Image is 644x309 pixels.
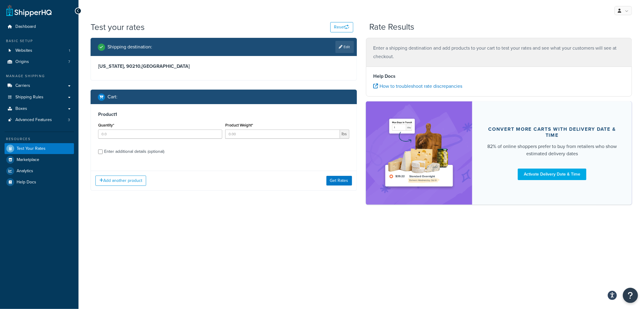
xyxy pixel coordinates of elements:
[5,166,74,176] a: Analytics
[104,147,164,156] div: Enter additional details (optional)
[5,154,74,165] a: Marketplace
[5,74,74,79] div: Manage Shipping
[5,56,74,67] a: Origins7
[91,21,145,33] h1: Test your rates
[373,44,625,61] p: Enter a shipping destination and add products to your cart to test your rates and see what your c...
[15,83,30,88] span: Carriers
[17,169,33,174] span: Analytics
[5,177,74,188] a: Help Docs
[15,24,36,29] span: Dashboard
[5,56,74,67] li: Origins
[98,130,222,139] input: 0.0
[373,83,463,90] a: How to troubleshoot rate discrepancies
[225,130,340,139] input: 0.00
[5,38,74,44] div: Basic Setup
[5,45,74,56] li: Websites
[5,143,74,154] a: Test Your Rates
[623,288,638,303] button: Open Resource Center
[15,48,32,53] span: Websites
[98,123,114,127] label: Quantity*
[330,22,353,32] button: Reset
[340,130,349,139] span: lbs
[68,59,70,64] span: 7
[15,106,27,111] span: Boxes
[15,59,29,64] span: Origins
[15,95,43,100] span: Shipping Rules
[5,80,74,91] a: Carriers
[17,146,46,151] span: Test Your Rates
[381,110,457,196] img: feature-image-ddt-36eae7f7280da8017bfb280eaccd9c446f90b1fe08728e4019434db127062ab4.png
[5,114,74,126] li: Advanced Features
[98,150,103,154] input: Enter additional details (optional)
[369,22,414,32] h2: Rate Results
[5,103,74,114] a: Boxes
[487,126,617,138] div: Convert more carts with delivery date & time
[17,180,36,185] span: Help Docs
[107,44,152,50] h2: Shipping destination :
[95,176,146,186] button: Add another product
[335,41,354,53] a: Edit
[326,176,352,186] button: Get Rates
[518,169,586,180] a: Activate Delivery Date & Time
[5,136,74,142] div: Resources
[487,143,617,157] div: 82% of online shoppers prefer to buy from retailers who show estimated delivery dates
[69,48,70,53] span: 1
[98,111,349,117] h3: Product 1
[107,94,117,100] h2: Cart :
[98,63,349,69] h3: [US_STATE], 90210 , [GEOGRAPHIC_DATA]
[15,117,52,123] span: Advanced Features
[225,123,253,127] label: Product Weight*
[5,45,74,56] a: Websites1
[5,92,74,103] a: Shipping Rules
[68,117,70,123] span: 3
[373,73,625,80] h4: Help Docs
[5,114,74,126] a: Advanced Features3
[17,157,39,163] span: Marketplace
[5,21,74,32] a: Dashboard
